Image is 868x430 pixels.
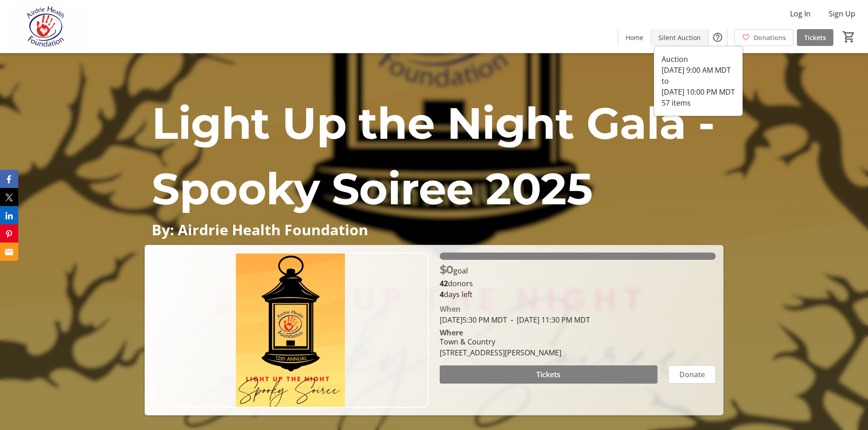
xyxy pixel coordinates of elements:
[790,8,811,19] span: Log In
[440,347,561,358] div: [STREET_ADDRESS][PERSON_NAME]
[709,28,727,46] button: Help
[804,33,826,42] span: Tickets
[440,289,444,299] span: 4
[658,33,701,42] span: Silent Auction
[662,65,735,76] div: [DATE] 9:00 AM MDT
[440,262,468,278] p: goal
[507,315,517,325] span: -
[841,29,857,45] button: Cart
[662,97,735,108] div: 57 items
[651,29,708,46] a: Silent Auction
[440,304,461,314] div: When
[822,6,863,21] button: Sign Up
[440,336,561,347] div: Town & Country
[734,29,793,46] a: Donations
[626,33,643,42] span: Home
[440,278,716,289] p: donors
[507,315,590,325] span: [DATE] 11:30 PM MDT
[5,4,87,49] img: Airdrie Health Foundation's Logo
[754,33,786,42] span: Donations
[668,365,716,384] button: Donate
[797,29,833,46] a: Tickets
[152,253,428,408] img: Campaign CTA Media Photo
[618,29,651,46] a: Home
[440,365,657,384] button: Tickets
[152,222,716,238] p: By: Airdrie Health Foundation
[829,8,855,19] span: Sign Up
[440,253,716,260] div: 100% of fundraising goal reached
[152,96,715,215] span: Light Up the Night Gala - Spooky Soiree 2025
[440,289,716,300] p: days left
[662,86,735,97] div: [DATE] 10:00 PM MDT
[662,76,735,86] div: to
[440,263,453,276] span: $0
[536,369,560,380] span: Tickets
[662,54,735,65] div: Auction
[783,6,818,21] button: Log In
[440,278,448,288] b: 42
[440,329,463,336] div: Where
[440,315,507,325] span: [DATE] 5:30 PM MDT
[679,369,705,380] span: Donate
